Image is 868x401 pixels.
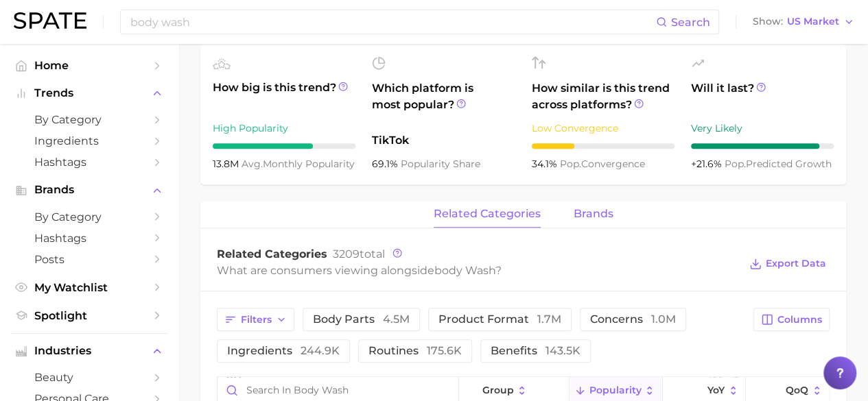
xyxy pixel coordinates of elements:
span: by Category [34,210,144,223]
div: Low Convergence [532,120,675,136]
span: +21.6% [691,158,725,170]
span: Brands [34,184,144,196]
span: My Watchlist [34,281,144,294]
span: product format [438,314,561,325]
abbr: popularity index [725,158,746,170]
button: Columns [753,308,830,331]
span: Home [34,59,144,72]
span: Spotlight [34,309,144,322]
a: Posts [11,249,167,270]
span: 3209 [333,247,360,260]
span: Columns [777,314,822,326]
div: 9 / 10 [691,143,834,149]
div: Very Likely [691,120,834,136]
span: benefits [491,345,580,356]
div: What are consumers viewing alongside ? [217,261,739,280]
button: Industries [11,341,167,361]
a: Spotlight [11,305,167,326]
span: 69.1% [372,158,401,170]
span: related categories [434,208,541,220]
span: 1.7m [537,313,561,326]
img: SPATE [14,12,86,29]
span: convergence [560,158,645,170]
span: Posts [34,253,144,266]
span: 244.9k [301,344,340,357]
span: Will it last? [691,80,834,113]
span: Related Categories [217,247,327,260]
button: ShowUS Market [749,13,858,31]
a: My Watchlist [11,277,167,298]
div: 3 / 10 [532,143,675,149]
a: Hashtags [11,151,167,173]
a: Hashtags [11,228,167,249]
button: Filters [217,308,294,331]
button: Trends [11,83,167,104]
span: predicted growth [725,158,832,170]
span: Trends [34,87,144,99]
button: Brands [11,180,167,200]
span: ingredients [227,345,340,356]
a: Home [11,55,167,76]
div: High Popularity [213,120,355,136]
span: by Category [34,113,144,126]
span: YoY [707,385,725,396]
span: Hashtags [34,232,144,245]
span: Which platform is most popular? [372,80,515,125]
span: routines [368,345,462,356]
span: concerns [590,314,676,325]
abbr: average [242,158,263,170]
span: 4.5m [383,313,410,326]
span: US Market [787,18,839,25]
span: Export Data [766,258,826,269]
span: TikTok [372,132,515,149]
span: Filters [241,314,272,326]
div: 7 / 10 [213,143,355,149]
span: group [482,385,513,396]
span: popularity share [401,158,480,170]
span: body wash [434,264,495,277]
span: brands [574,208,613,220]
span: 143.5k [546,344,580,357]
span: How similar is this trend across platforms? [532,80,675,113]
a: beauty [11,367,167,388]
span: 13.8m [213,158,242,170]
span: Popularity [589,385,641,396]
span: 175.6k [427,344,462,357]
span: monthly popularity [242,158,355,170]
abbr: popularity index [560,158,581,170]
span: Show [753,18,783,25]
button: Export Data [746,254,830,274]
span: Ingredients [34,134,144,147]
span: Hashtags [34,156,144,169]
span: Industries [34,345,144,357]
span: body parts [313,314,410,325]
span: Search [671,16,710,29]
a: by Category [11,206,167,228]
span: beauty [34,371,144,384]
span: How big is this trend? [213,80,355,113]
a: by Category [11,109,167,130]
input: Search here for a brand, industry, or ingredient [129,10,656,34]
span: 34.1% [532,158,560,170]
span: QoQ [786,385,808,396]
a: Ingredients [11,130,167,151]
span: total [333,247,385,260]
span: 1.0m [651,313,676,326]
